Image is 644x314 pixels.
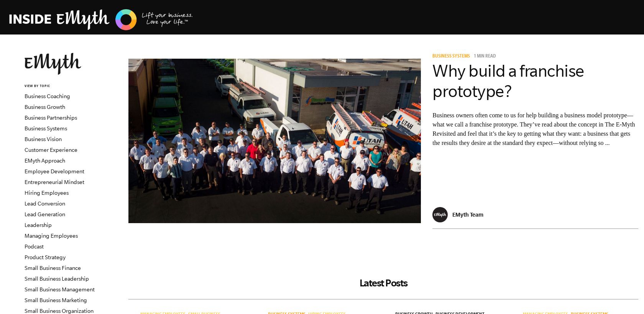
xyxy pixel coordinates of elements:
img: EMyth Team - EMyth [432,207,448,222]
a: Employee Development [25,168,84,174]
a: Customer Experience [25,147,77,153]
a: Hiring Employees [25,190,69,196]
a: Small Business Marketing [25,297,87,303]
a: Podcast [25,243,44,250]
a: Business Systems [432,54,473,59]
a: Small Business Finance [25,265,81,271]
img: business model prototype [128,59,421,223]
a: Product Strategy [25,254,66,260]
a: Small Business Organization [25,308,94,314]
img: EMyth [25,53,81,75]
a: Business Vision [25,136,62,142]
p: Business owners often come to us for help building a business model prototype—what we call a fran... [432,111,638,148]
h2: Latest Posts [128,277,638,289]
a: EMyth Approach [25,158,65,164]
a: Business Coaching [25,93,70,99]
a: Lead Generation [25,211,65,217]
a: Leadership [25,222,52,228]
a: Small Business Leadership [25,276,89,282]
a: Business Partnerships [25,115,77,121]
a: Why build a franchise prototype? [432,61,584,100]
h6: VIEW BY TOPIC [25,84,117,89]
a: Small Business Management [25,286,95,293]
a: Entrepreneurial Mindset [25,179,84,185]
p: 1 min read [474,54,496,59]
p: EMyth Team [452,211,483,218]
span: Business Systems [432,54,470,59]
a: Business Systems [25,125,67,132]
a: Managing Employees [25,233,78,239]
a: Business Growth [25,104,65,110]
a: Lead Conversion [25,201,65,207]
img: EMyth Business Coaching [9,8,193,31]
